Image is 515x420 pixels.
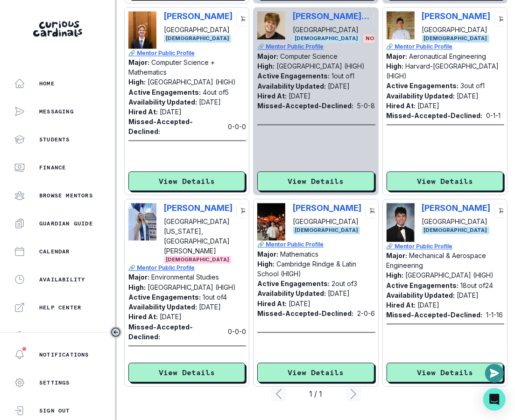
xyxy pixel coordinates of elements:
[387,203,415,242] img: Picture of Youssef Abdelhalim
[39,407,70,414] p: Sign Out
[39,192,93,199] p: Browse Mentors
[457,291,479,299] p: [DATE]
[257,240,375,249] a: 🔗 Mentor Public Profile
[280,250,318,258] p: Mathematics
[236,203,251,218] button: cart
[461,82,485,90] p: 3 out of 1
[418,102,440,110] p: [DATE]
[33,21,82,37] img: Curious Cardinals Logo
[387,42,504,51] a: 🔗 Mentor Public Profile
[128,78,146,86] p: High:
[39,304,81,311] p: Help Center
[128,49,246,57] a: 🔗 Mentor Public Profile
[160,108,182,116] p: [DATE]
[164,25,233,35] p: [GEOGRAPHIC_DATA]
[280,52,338,60] p: Computer Science
[422,203,491,213] p: [PERSON_NAME]
[365,203,380,218] button: cart
[148,78,236,86] p: [GEOGRAPHIC_DATA] (HIGH)
[257,203,285,240] img: Picture of Philos Kim
[387,271,404,279] p: High:
[257,300,287,308] p: Hired At:
[128,322,224,342] p: Missed-Accepted-Declined:
[199,98,221,106] p: [DATE]
[257,11,285,39] img: Picture of Jackson Domurad
[39,164,66,171] p: Finance
[357,101,375,111] p: 5 - 0 - 8
[228,327,246,336] p: 0 - 0 - 0
[293,217,361,226] p: [GEOGRAPHIC_DATA]
[276,62,365,70] p: [GEOGRAPHIC_DATA] (HIGH)
[128,171,245,191] button: View Details
[387,363,503,382] button: View Details
[332,72,354,80] p: 1 out of 1
[257,260,356,278] p: Cambridge Rindge & Latin School (HIGH)
[422,11,491,21] p: [PERSON_NAME]
[346,386,361,401] svg: page right
[128,11,156,49] img: Picture of Devon Sawyer
[39,276,85,283] p: Availability
[257,92,287,100] p: Hired At:
[328,82,350,90] p: [DATE]
[257,308,353,318] p: Missed-Accepted-Declined:
[128,88,201,96] p: Active Engagements:
[257,72,330,80] p: Active Engagements:
[128,313,158,321] p: Hired At:
[422,35,489,42] span: [DEMOGRAPHIC_DATA]
[257,52,278,60] p: Major:
[422,226,489,234] span: [DEMOGRAPHIC_DATA]
[461,281,494,289] p: 18 out of 24
[289,300,310,308] p: [DATE]
[128,58,149,66] p: Major:
[128,58,215,76] p: Computer Science + Mathematics
[128,108,158,116] p: Hired At:
[39,80,55,87] p: Home
[257,250,278,258] p: Major:
[293,25,370,35] p: [GEOGRAPHIC_DATA]
[128,293,201,301] p: Active Engagements:
[128,283,146,291] p: High:
[409,52,487,60] p: Aeronautical Engineering
[422,217,491,226] p: [GEOGRAPHIC_DATA]
[289,92,310,100] p: [DATE]
[257,363,374,382] button: View Details
[332,280,357,287] p: 2 out of 3
[39,108,74,115] p: Messaging
[128,264,246,272] a: 🔗 Mentor Public Profile
[293,226,360,234] span: [DEMOGRAPHIC_DATA]
[228,122,246,132] p: 0 - 0 - 0
[203,88,229,96] p: 4 out of 5
[387,252,487,269] p: Mechanical & Aerospace Engineering
[110,326,122,338] button: Toggle sidebar
[148,283,236,291] p: [GEOGRAPHIC_DATA] (HIGH)
[128,117,224,136] p: Missed-Accepted-Declined:
[483,388,506,411] div: Open Intercom Messenger
[128,203,156,240] img: Picture of Samantha Dailey
[457,92,479,100] p: [DATE]
[257,171,374,191] button: View Details
[257,260,275,268] p: High:
[387,62,499,80] p: Harvard-[GEOGRAPHIC_DATA] (HIGH)
[257,42,375,51] p: 🔗 Mentor Public Profile
[160,313,182,321] p: [DATE]
[387,102,416,110] p: Hired At:
[164,203,233,213] p: [PERSON_NAME]
[293,11,370,21] p: [PERSON_NAME] [PERSON_NAME]
[487,310,503,320] p: 1 - 1 - 16
[128,98,197,106] p: Availability Updated:
[236,11,251,26] button: cart
[39,136,70,143] p: Students
[257,82,326,90] p: Availability Updated:
[293,35,360,42] span: [DEMOGRAPHIC_DATA]
[257,62,275,70] p: High:
[485,364,504,383] button: Open or close messaging widget
[39,351,89,358] p: Notifications
[387,171,503,191] button: View Details
[387,11,415,39] img: Picture of Alec Katz
[387,310,483,320] p: Missed-Accepted-Declined:
[387,82,459,90] p: Active Engagements:
[387,252,408,259] p: Major:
